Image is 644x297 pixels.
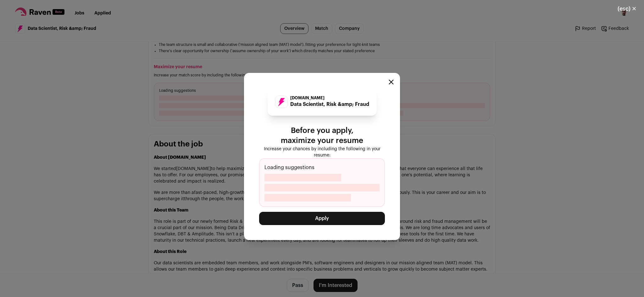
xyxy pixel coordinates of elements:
button: Close modal [610,2,644,16]
p: [DOMAIN_NAME] [290,96,369,101]
button: Close modal [389,80,394,85]
button: Apply [259,212,385,225]
p: Before you apply, maximize your resume [259,126,385,146]
p: Data Scientist, Risk &amp; Fraud [290,101,369,108]
p: Increase your chances by including the following in your resume: [259,146,385,158]
img: d38d7cec5f4794a03b8acc46c108836271f4f3e1fab6ef18b2d13614590d1d9e.jpg [275,96,287,108]
div: Loading suggestions [259,158,385,207]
